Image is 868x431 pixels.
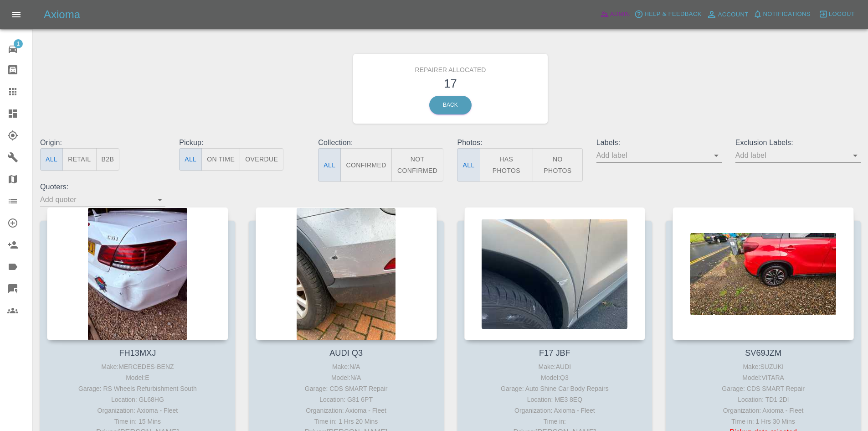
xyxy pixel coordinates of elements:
div: Organization: Axioma - Fleet [258,405,435,416]
span: Notifications [763,9,811,20]
div: Location: GL68HG [49,394,226,405]
button: Help & Feedback [632,7,704,21]
div: Model: Q3 [467,372,643,383]
h6: Repairer Allocated [360,61,541,75]
span: Logout [829,9,855,20]
div: Time in: [467,416,643,427]
div: Location: TD1 2Dl [675,394,852,405]
a: Admin [598,7,632,21]
button: Notifications [751,7,813,21]
div: Garage: CDS SMART Repair [675,383,852,394]
span: Account [718,10,749,20]
button: Overdue [240,148,283,171]
button: Open [849,149,862,162]
div: Time in: 1 Hrs 30 Mins [675,416,852,427]
div: Model: N/A [258,372,435,383]
div: Organization: Axioma - Fleet [49,405,226,416]
div: Model: E [49,372,226,383]
button: All [457,148,480,182]
div: Organization: Axioma - Fleet [467,405,643,416]
div: Organization: Axioma - Fleet [675,405,852,416]
p: Origin: [40,137,165,148]
div: Make: AUDI [467,361,643,372]
input: Add quoter [40,192,152,207]
button: B2B [96,148,120,171]
span: Help & Feedback [644,9,701,20]
button: Open drawer [5,4,27,26]
button: On Time [201,148,240,171]
p: Quoters: [40,182,165,192]
h3: 17 [360,75,541,92]
button: Open [710,149,723,162]
button: All [40,148,63,171]
h5: Axioma [44,7,80,22]
p: Labels: [596,137,722,148]
span: 1 [14,39,23,48]
a: Account [704,7,751,22]
div: Time in: 15 Mins [49,416,226,427]
p: Photos: [457,137,582,148]
div: Garage: RS Wheels Refurbishment South [49,383,226,394]
button: Has Photos [480,148,534,182]
p: Pickup: [179,137,304,148]
a: Back [429,96,472,114]
div: Location: ME3 8EQ [467,394,643,405]
button: Confirmed [340,148,391,182]
button: Open [154,193,166,206]
a: SV69JZM [745,348,781,358]
p: Collection: [318,137,443,148]
div: Garage: Auto Shine Car Body Repairs [467,383,643,394]
a: F17 JBF [539,348,570,358]
button: No Photos [533,148,583,182]
p: Exclusion Labels: [735,137,861,148]
input: Add label [596,148,708,162]
button: Logout [817,7,857,21]
button: Retail [62,148,96,171]
button: All [179,148,202,171]
input: Add label [735,148,847,162]
button: Not Confirmed [391,148,444,182]
div: Location: G81 6PT [258,394,435,405]
a: AUDI Q3 [329,348,363,358]
button: All [318,148,341,182]
div: Make: N/A [258,361,435,372]
div: Make: SUZUKI [675,361,852,372]
a: FH13MXJ [119,348,156,358]
div: Make: MERCEDES-BENZ [49,361,226,372]
span: Admin [610,9,630,20]
div: Time in: 1 Hrs 20 Mins [258,416,435,427]
div: Model: VITARA [675,372,852,383]
div: Garage: CDS SMART Repair [258,383,435,394]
